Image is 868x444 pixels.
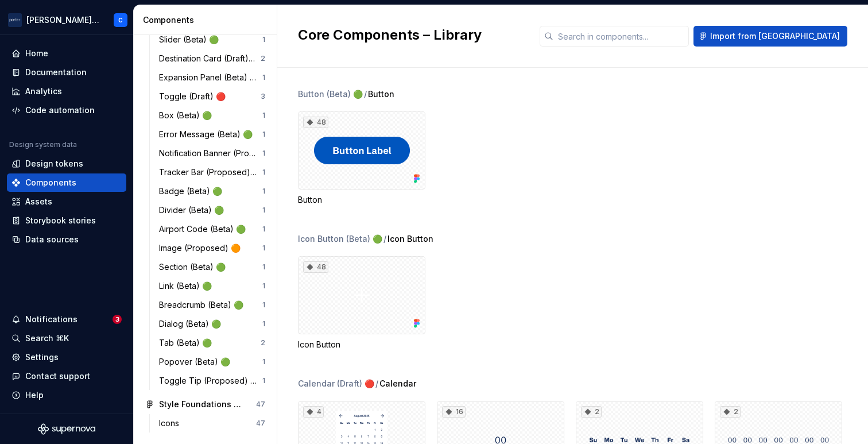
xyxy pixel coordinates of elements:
[7,155,126,173] a: Design tokens
[154,49,270,68] a: Destination Card (Draft) 🔴2
[154,414,270,433] a: Icons47
[159,318,226,330] div: Dialog (Beta) 🟢
[25,352,59,363] div: Settings
[25,333,69,344] div: Search ⌘K
[159,91,230,102] div: Toggle (Draft) 🔴
[143,14,272,26] div: Components
[25,389,44,401] div: Help
[262,73,265,82] div: 1
[159,34,223,45] div: Slider (Beta) 🟢
[159,148,262,159] div: Notification Banner (Proposed) 🟠
[262,149,265,158] div: 1
[154,30,270,49] a: Slider (Beta) 🟢1
[298,256,425,350] div: 48Icon Button
[303,406,324,418] div: 4
[25,215,96,226] div: Storybook stories
[154,106,270,125] a: Box (Beta) 🟢1
[118,16,123,25] div: C
[25,158,83,169] div: Design tokens
[298,111,425,206] div: 48Button
[9,140,77,149] div: Design system data
[2,7,131,32] button: [PERSON_NAME] AirlinesC
[262,168,265,177] div: 1
[154,239,270,257] a: Image (Proposed) 🟠1
[159,375,262,387] div: Toggle Tip (Proposed) 🟠
[159,186,227,197] div: Badge (Beta) 🟢
[154,125,270,144] a: Error Message (Beta) 🟢1
[368,88,394,100] span: Button
[25,314,77,325] div: Notifications
[364,88,367,100] span: /
[7,367,126,385] button: Contact support
[7,192,126,211] a: Assets
[159,223,250,235] div: Airport Code (Beta) 🟢
[375,378,378,389] span: /
[113,315,122,324] span: 3
[159,204,228,216] div: Divider (Beta) 🟢
[159,356,235,368] div: Popover (Beta) 🟢
[7,348,126,366] a: Settings
[262,35,265,44] div: 1
[256,419,265,428] div: 47
[7,211,126,230] a: Storybook stories
[159,110,216,121] div: Box (Beta) 🟢
[154,315,270,333] a: Dialog (Beta) 🟢1
[262,376,265,385] div: 1
[261,92,265,101] div: 3
[7,101,126,119] a: Code automation
[25,177,76,188] div: Components
[7,82,126,101] a: Analytics
[154,87,270,106] a: Toggle (Draft) 🔴3
[298,194,425,206] div: Button
[720,406,741,418] div: 2
[7,44,126,63] a: Home
[553,26,689,47] input: Search in components...
[442,406,466,418] div: 16
[8,13,22,27] img: f0306bc8-3074-41fb-b11c-7d2e8671d5eb.png
[154,258,270,276] a: Section (Beta) 🟢1
[159,399,245,410] div: Style Foundations – Library
[159,418,184,429] div: Icons
[262,300,265,310] div: 1
[25,86,62,97] div: Analytics
[26,14,100,26] div: [PERSON_NAME] Airlines
[25,234,79,245] div: Data sources
[383,233,386,245] span: /
[303,261,328,273] div: 48
[303,117,328,128] div: 48
[154,201,270,219] a: Divider (Beta) 🟢1
[298,233,382,245] div: Icon Button (Beta) 🟢
[154,353,270,371] a: Popover (Beta) 🟢1
[7,173,126,192] a: Components
[693,26,847,47] button: Import from [GEOGRAPHIC_DATA]
[25,370,90,382] div: Contact support
[25,48,48,59] div: Home
[154,296,270,314] a: Breadcrumb (Beta) 🟢1
[159,280,216,292] div: Link (Beta) 🟢
[154,182,270,200] a: Badge (Beta) 🟢1
[159,299,248,311] div: Breadcrumb (Beta) 🟢
[159,129,257,140] div: Error Message (Beta) 🟢
[154,163,270,182] a: Tracker Bar (Proposed) 🟠1
[298,88,363,100] div: Button (Beta) 🟢
[262,111,265,120] div: 1
[159,72,262,83] div: Expansion Panel (Beta) 🟢
[159,167,262,178] div: Tracker Bar (Proposed) 🟠
[25,196,52,207] div: Assets
[25,105,95,116] div: Code automation
[262,244,265,253] div: 1
[379,378,416,389] span: Calendar
[262,357,265,366] div: 1
[7,230,126,249] a: Data sources
[262,206,265,215] div: 1
[710,30,840,42] span: Import from [GEOGRAPHIC_DATA]
[7,63,126,82] a: Documentation
[159,261,230,273] div: Section (Beta) 🟢
[261,54,265,63] div: 2
[38,423,95,435] svg: Supernova Logo
[387,233,433,245] span: Icon Button
[154,220,270,238] a: Airport Code (Beta) 🟢1
[159,53,261,64] div: Destination Card (Draft) 🔴
[581,406,602,418] div: 2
